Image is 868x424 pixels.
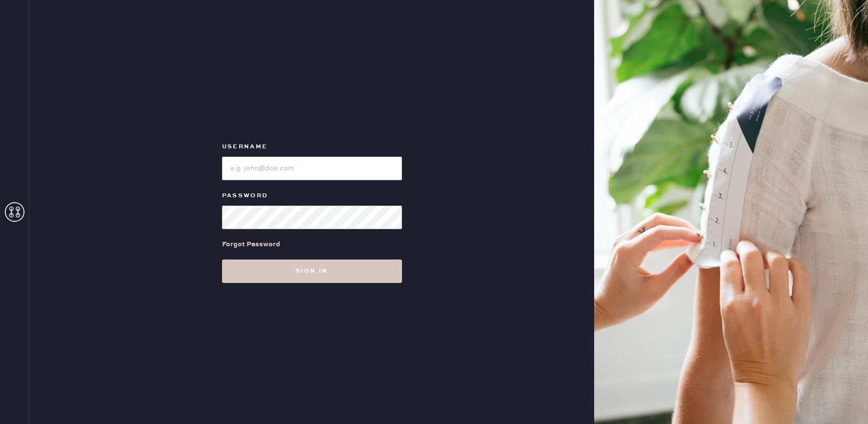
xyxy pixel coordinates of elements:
[222,157,402,180] input: e.g. john@doe.com
[222,239,280,250] div: Forgot Password
[222,259,402,283] button: Sign in
[222,229,280,259] a: Forgot Password
[222,141,402,153] label: Username
[222,190,402,202] label: Password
